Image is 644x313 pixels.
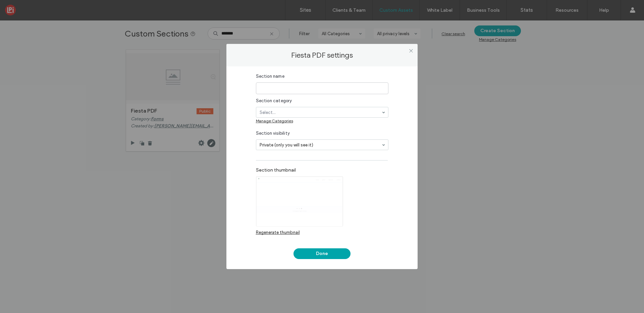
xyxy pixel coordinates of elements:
[256,73,284,80] span: Section name
[256,130,386,137] span: Section visibility
[256,230,300,235] div: Regenerate thumbnail
[256,98,386,104] span: Section category
[15,5,29,11] span: Help
[256,118,388,123] div: Manage Categories
[256,177,343,297] img: Screenshot.png
[256,107,388,117] div: Select...
[256,164,388,173] label: Section thumbnail
[293,248,351,259] button: Done
[233,51,411,60] label: Fiesta PDF settings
